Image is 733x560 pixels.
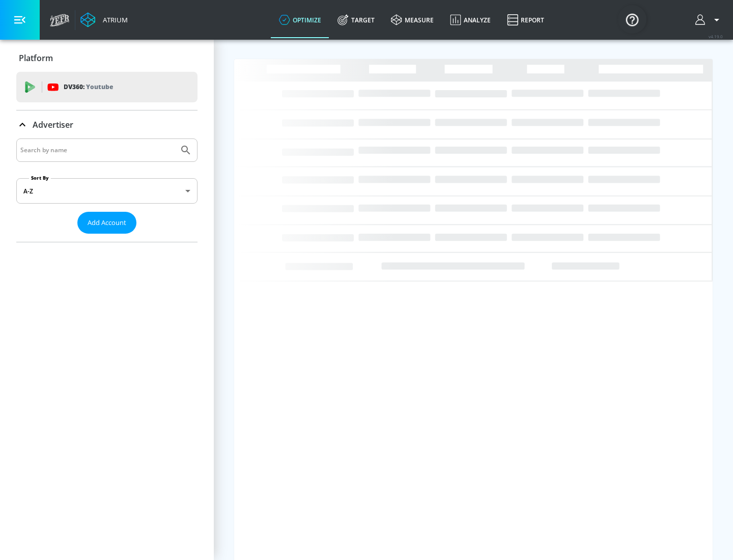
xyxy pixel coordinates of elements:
span: v 4.19.0 [709,34,723,39]
nav: list of Advertiser [16,234,198,242]
a: optimize [271,2,329,38]
a: Report [499,2,552,38]
button: Add Account [77,212,136,234]
p: Advertiser [33,119,73,130]
div: Platform [16,44,198,72]
div: Advertiser [16,138,198,242]
a: Analyze [442,2,499,38]
input: Search by name [20,144,175,157]
span: Add Account [88,217,126,229]
div: Atrium [99,15,128,24]
label: Sort By [29,175,51,181]
a: Atrium [80,12,128,27]
p: DV360: [64,81,113,93]
div: A-Z [16,178,198,204]
div: Advertiser [16,110,198,139]
a: measure [383,2,442,38]
p: Youtube [86,81,113,92]
p: Platform [19,52,53,64]
button: Open Resource Center [618,5,646,34]
div: DV360: Youtube [16,72,198,102]
a: Target [329,2,383,38]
